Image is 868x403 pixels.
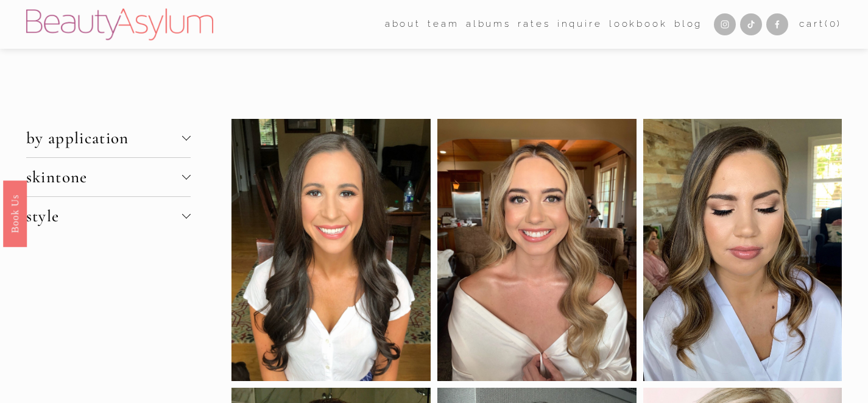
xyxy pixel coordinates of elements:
a: folder dropdown [428,15,459,34]
img: Beauty Asylum | Bridal Hair &amp; Makeup Charlotte &amp; Atlanta [26,9,213,40]
a: Facebook [766,13,788,35]
button: by application [26,119,191,157]
a: albums [466,15,511,34]
a: Lookbook [609,15,668,34]
span: ( ) [825,18,842,29]
span: style [26,206,182,226]
span: skintone [26,167,182,187]
a: Book Us [3,180,27,246]
span: by application [26,128,182,148]
button: skintone [26,158,191,196]
a: Rates [518,15,550,34]
span: about [385,16,421,33]
span: 0 [830,18,838,29]
span: team [428,16,459,33]
a: Inquire [557,15,602,34]
a: Blog [674,15,702,34]
a: 0 items in cart [799,16,842,33]
button: style [26,197,191,235]
a: TikTok [740,13,762,35]
a: Instagram [714,13,736,35]
a: folder dropdown [385,15,421,34]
